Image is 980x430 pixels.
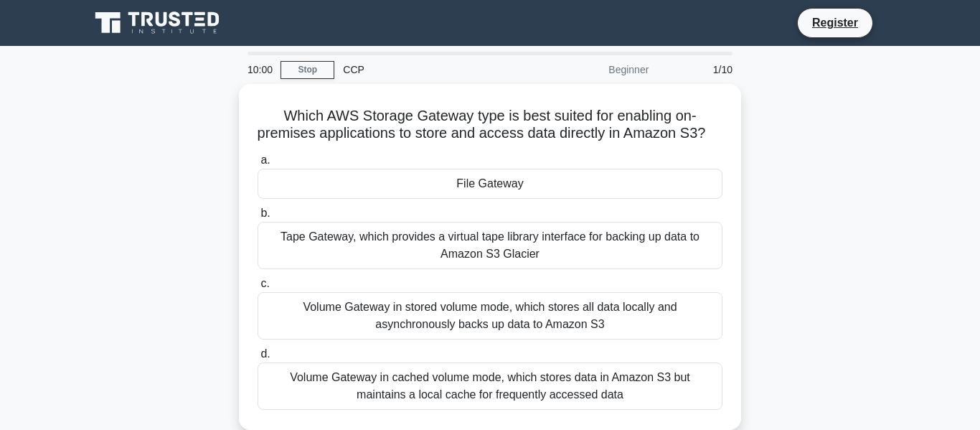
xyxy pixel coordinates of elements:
a: Stop [281,61,334,79]
div: Tape Gateway, which provides a virtual tape library interface for backing up data to Amazon S3 Gl... [258,222,722,269]
div: Volume Gateway in cached volume mode, which stores data in Amazon S3 but maintains a local cache ... [258,363,722,410]
div: 10:00 [239,55,281,84]
span: d. [260,347,270,360]
span: b. [260,207,270,219]
div: File Gateway [258,169,722,199]
span: c. [260,277,269,289]
span: a. [260,154,270,166]
div: Beginner [532,55,657,84]
a: Register [804,14,867,32]
div: 1/10 [657,55,741,84]
h5: Which AWS Storage Gateway type is best suited for enabling on-premises applications to store and ... [256,107,724,143]
div: CCP [334,55,532,84]
div: Volume Gateway in stored volume mode, which stores all data locally and asynchronously backs up d... [258,292,722,340]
